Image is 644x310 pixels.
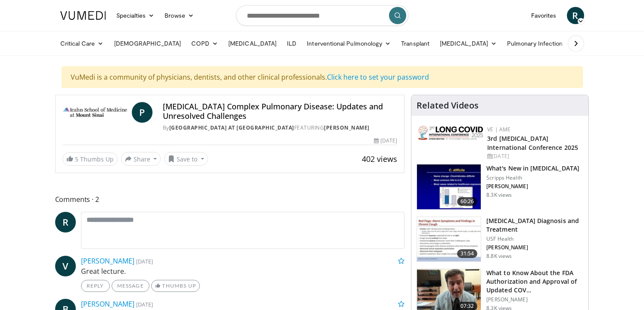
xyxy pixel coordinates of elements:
div: [DATE] [487,152,582,160]
a: [DEMOGRAPHIC_DATA] [109,35,186,52]
a: Thumbs Up [151,280,200,292]
button: Save to [164,152,208,166]
a: ILD [282,35,302,52]
a: Favorites [526,7,562,24]
img: a2792a71-925c-4fc2-b8ef-8d1b21aec2f7.png.150x105_q85_autocrop_double_scale_upscale_version-0.2.jpg [418,126,483,140]
input: Search topics, interventions [236,5,408,26]
p: 8.8K views [486,253,512,260]
h4: [MEDICAL_DATA] Complex Pulmonary Disease: Updates and Unresolved Challenges [163,102,397,121]
a: V [55,256,76,276]
h3: What to Know About the FDA Authorization and Approval of Updated COV… [486,269,583,294]
a: 60:26 What's New in [MEDICAL_DATA] Scripps Health [PERSON_NAME] 8.3K views [417,164,583,210]
p: [PERSON_NAME] [486,296,583,303]
span: 60:26 [457,197,478,206]
a: 3rd [MEDICAL_DATA] International Conference 2025 [487,134,578,152]
small: [DATE] [136,257,153,265]
a: [MEDICAL_DATA] [435,35,502,52]
img: Icahn School of Medicine at Mount Sinai [62,102,128,123]
a: Interventional Pulmonology [302,35,396,52]
button: Share [121,152,161,166]
a: Transplant [396,35,435,52]
p: Great lecture. [81,266,405,276]
a: [GEOGRAPHIC_DATA] at [GEOGRAPHIC_DATA] [169,124,294,131]
a: Pulmonary Infection [502,35,576,52]
img: 912d4c0c-18df-4adc-aa60-24f51820003e.150x105_q85_crop-smart_upscale.jpg [417,217,481,262]
a: [PERSON_NAME] [81,299,134,309]
a: Message [112,280,149,292]
a: [PERSON_NAME] [81,256,134,266]
a: VE | AME [487,126,510,133]
div: [DATE] [374,137,397,145]
div: By FEATURING [163,124,397,132]
h3: [MEDICAL_DATA] Diagnosis and Treatment [486,217,583,234]
a: 5 Thumbs Up [62,152,118,166]
small: [DATE] [136,301,153,308]
a: [MEDICAL_DATA] [223,35,282,52]
a: P [132,102,152,123]
p: 8.3K views [486,192,512,198]
h4: Related Videos [417,100,479,111]
span: 5 [75,155,78,163]
a: Critical Care [55,35,109,52]
span: Comments 2 [55,194,405,205]
p: USF Health [486,236,583,242]
img: VuMedi Logo [60,11,106,20]
p: Scripps Health [486,174,579,181]
a: 31:54 [MEDICAL_DATA] Diagnosis and Treatment USF Health [PERSON_NAME] 8.8K views [417,217,583,262]
a: COPD [186,35,223,52]
a: R [55,212,76,232]
a: [PERSON_NAME] [324,124,370,131]
div: VuMedi is a community of physicians, dentists, and other clinical professionals. [62,66,583,88]
a: Click here to set your password [327,72,429,82]
a: Reply [81,280,110,292]
a: Specialties [111,7,160,24]
span: 31:54 [457,249,478,258]
a: R [567,7,584,24]
p: [PERSON_NAME] [486,244,583,251]
a: Browse [159,7,199,24]
img: 8828b190-63b7-4755-985f-be01b6c06460.150x105_q85_crop-smart_upscale.jpg [417,164,481,209]
p: [PERSON_NAME] [486,183,579,190]
span: 402 views [362,154,397,164]
h3: What's New in [MEDICAL_DATA] [486,164,579,173]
